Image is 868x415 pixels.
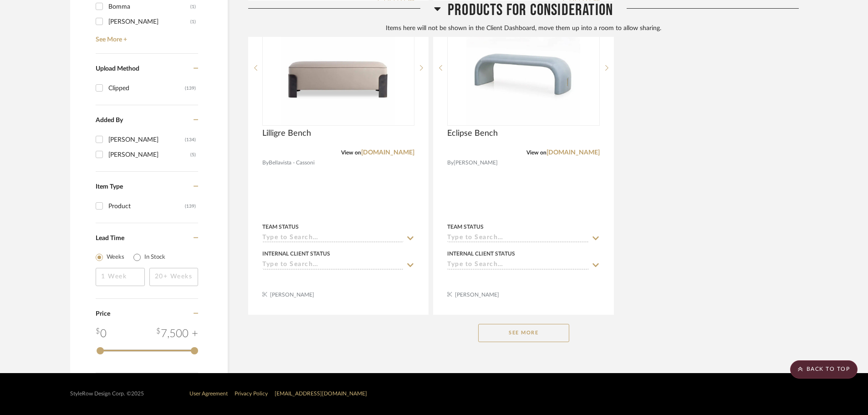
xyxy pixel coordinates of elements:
scroll-to-top-button: BACK TO TOP [790,360,858,379]
span: Bellavista - Cassoni [269,159,315,167]
div: [PERSON_NAME] [108,15,190,29]
div: Clipped [108,81,185,96]
span: Added By [96,117,123,123]
label: In Stock [144,253,165,262]
div: (134) [185,133,196,147]
span: Eclipse Bench [447,128,498,138]
div: (139) [185,81,196,96]
span: Lead Time [96,235,124,241]
div: 7,500 + [156,326,198,342]
input: 1 Week [96,268,145,286]
input: Type to Search… [447,234,588,243]
div: Team Status [262,223,299,231]
div: Team Status [447,223,484,231]
input: Type to Search… [262,234,403,243]
input: Type to Search… [447,261,588,270]
span: View on [341,150,361,155]
div: 0 [96,326,107,342]
a: [DOMAIN_NAME] [546,149,600,156]
label: Weeks [107,253,124,262]
div: StyleRow Design Corp. ©2025 [70,390,144,397]
div: (1) [190,15,196,29]
span: Item Type [96,184,123,190]
div: Internal Client Status [262,250,330,258]
span: View on [526,150,546,155]
img: Lilligre Bench [281,11,395,125]
a: [EMAIL_ADDRESS][DOMAIN_NAME] [275,391,367,396]
span: By [447,159,454,167]
input: Type to Search… [262,261,403,270]
a: [DOMAIN_NAME] [361,149,414,156]
span: Lilligre Bench [262,128,311,138]
span: Upload Method [96,66,139,72]
a: Privacy Policy [235,391,268,396]
a: See More + [93,29,198,44]
div: (139) [185,199,196,214]
div: [PERSON_NAME] [108,133,185,147]
div: Internal Client Status [447,250,515,258]
span: Price [96,311,110,317]
span: [PERSON_NAME] [454,159,498,167]
input: 20+ Weeks [149,268,199,286]
div: (5) [190,148,196,162]
a: User Agreement [189,391,228,396]
button: See More [478,324,569,342]
span: By [262,159,269,167]
div: Items here will not be shown in the Client Dashboard, move them up into a room to allow sharing. [248,23,799,33]
img: Eclipse Bench [466,11,580,125]
div: [PERSON_NAME] [108,148,190,162]
div: Product [108,199,185,214]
